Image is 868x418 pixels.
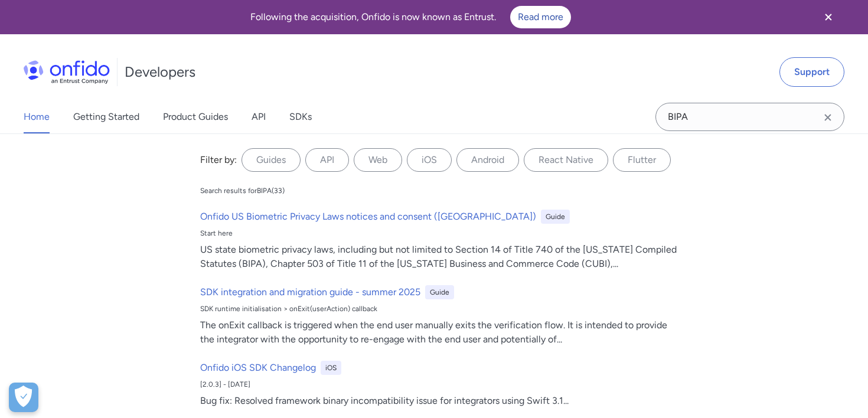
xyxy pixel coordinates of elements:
a: SDKs [289,100,312,133]
label: Flutter [613,148,671,172]
a: SDK integration and migration guide - summer 2025GuideSDK runtime initialisation > onExit(userAct... [195,280,682,351]
label: iOS [407,148,452,172]
div: Search results for BIPA ( 33 ) [200,186,285,195]
a: Home [24,100,50,133]
div: US state biometric privacy laws, including but not limited to Section 14 of Title 740 of the [US_... [200,243,677,271]
a: Support [779,57,844,87]
img: Onfido Logo [24,60,110,84]
h1: Developers [125,63,195,81]
div: Filter by: [200,153,237,167]
div: Guide [425,285,454,299]
a: Product Guides [163,100,228,133]
a: Onfido iOS SDK ChangelogiOS[2.0.3] - [DATE]Bug fix: Resolved framework binary incompatibility iss... [195,356,682,413]
a: Getting Started [73,100,139,133]
label: Guides [242,148,301,172]
svg: Clear search field button [821,110,835,125]
div: Cookie Preferences [9,383,38,412]
svg: Close banner [821,10,836,24]
div: [2.0.3] - [DATE] [200,380,677,389]
label: API [305,148,349,172]
div: iOS [321,361,341,375]
label: Android [456,148,519,172]
a: API [252,100,266,133]
input: Onfido search input field [655,103,844,131]
h6: SDK integration and migration guide - summer 2025 [200,285,420,299]
div: SDK runtime initialisation > onExit(userAction) callback [200,304,677,314]
div: Bug fix: Resolved framework binary incompatibility issue for integrators using Swift 3.1 ... [200,394,677,408]
button: Close banner [807,2,850,32]
label: Web [354,148,402,172]
a: Onfido US Biometric Privacy Laws notices and consent ([GEOGRAPHIC_DATA])GuideStart hereUS state b... [195,205,682,276]
div: Start here [200,228,677,238]
div: Guide [541,210,570,224]
label: React Native [524,148,608,172]
div: Following the acquisition, Onfido is now known as Entrust. [14,6,807,28]
button: Open Preferences [9,383,38,412]
a: Read more [510,6,571,28]
div: The onExit callback is triggered when the end user manually exits the verification flow. It is in... [200,318,677,347]
h6: Onfido iOS SDK Changelog [200,361,316,375]
h6: Onfido US Biometric Privacy Laws notices and consent ([GEOGRAPHIC_DATA]) [200,210,536,224]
